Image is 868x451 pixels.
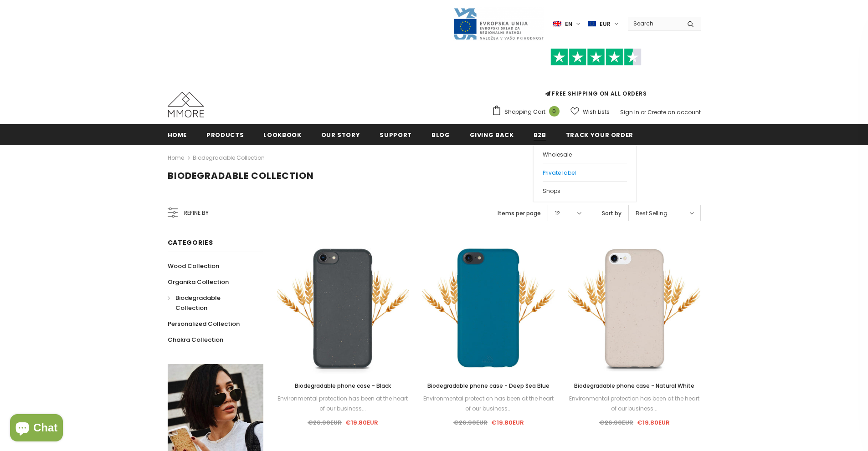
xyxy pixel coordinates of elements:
[574,382,694,390] span: Biodegradable phone case - Natural White
[543,145,627,163] a: Wholesale
[566,131,633,139] span: Track your order
[534,131,546,139] span: B2B
[168,169,314,182] span: Biodegradable Collection
[550,48,642,66] img: Trust Pilot Stars
[453,418,488,427] span: €26.90EUR
[321,124,360,145] a: Our Story
[543,181,627,199] a: Shops
[543,151,572,158] span: Wholesale
[543,187,560,195] span: Shops
[620,108,639,116] a: Sign In
[321,131,360,139] span: Our Story
[498,209,541,218] label: Items per page
[602,209,621,218] label: Sort by
[504,107,545,117] span: Shopping Cart
[380,131,412,139] span: support
[543,163,627,181] a: Private label
[568,394,700,414] div: Environmental protection has been at the heart of our business...
[168,238,213,247] span: Categories
[168,278,229,286] span: Organika Collection
[168,152,184,163] a: Home
[206,124,244,145] a: Products
[206,131,244,139] span: Products
[168,316,240,332] a: Personalized Collection
[168,290,253,316] a: Biodegradable Collection
[7,414,66,444] inbox-online-store-chat: Shopify online store chat
[168,258,219,274] a: Wood Collection
[453,7,544,41] img: Javni Razpis
[308,418,342,427] span: €26.90EUR
[427,382,550,390] span: Biodegradable phone case - Deep Sea Blue
[263,124,301,145] a: Lookbook
[637,418,670,427] span: €19.80EUR
[553,20,561,28] img: i-lang-1.png
[168,92,204,117] img: MMORE Cases
[570,104,610,120] a: Wish Lists
[168,335,223,344] span: Chakra Collection
[566,124,633,145] a: Track your order
[168,274,229,290] a: Organika Collection
[583,107,610,117] span: Wish Lists
[492,66,701,89] iframe: Customer reviews powered by Trustpilot
[600,20,611,29] span: EUR
[453,20,544,27] a: Javni Razpis
[431,124,450,145] a: Blog
[380,124,412,145] a: support
[168,332,223,348] a: Chakra Collection
[470,124,514,145] a: Giving back
[168,124,187,145] a: Home
[168,262,219,270] span: Wood Collection
[422,381,555,391] a: Biodegradable phone case - Deep Sea Blue
[263,131,301,139] span: Lookbook
[534,124,546,145] a: B2B
[491,418,524,427] span: €19.80EUR
[431,131,450,139] span: Blog
[295,382,391,390] span: Biodegradable phone case - Black
[555,209,560,218] span: 12
[599,418,633,427] span: €26.90EUR
[647,108,701,116] a: Create an account
[168,319,240,328] span: Personalized Collection
[175,294,221,312] span: Biodegradable Collection
[641,108,646,116] span: or
[470,131,514,139] span: Giving back
[636,209,668,218] span: Best Selling
[543,169,576,177] span: Private label
[422,394,555,414] div: Environmental protection has been at the heart of our business...
[345,418,378,427] span: €19.80EUR
[193,154,265,162] a: Biodegradable Collection
[568,381,700,391] a: Biodegradable phone case - Natural White
[628,17,680,30] input: Search Site
[549,106,560,117] span: 0
[565,20,572,29] span: en
[277,394,409,414] div: Environmental protection has been at the heart of our business...
[492,52,701,97] span: FREE SHIPPING ON ALL ORDERS
[168,131,187,139] span: Home
[277,381,409,391] a: Biodegradable phone case - Black
[492,105,564,119] a: Shopping Cart 0
[184,208,209,218] span: Refine by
